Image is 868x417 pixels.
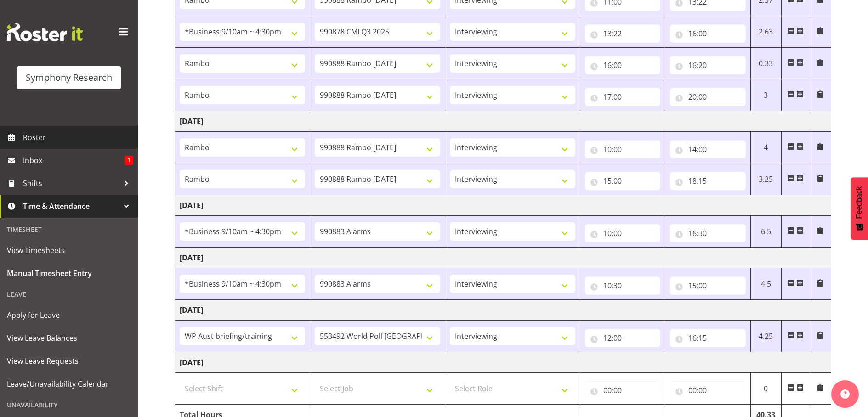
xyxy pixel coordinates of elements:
div: Symphony Research [26,71,112,85]
span: Apply for Leave [7,308,131,322]
div: Leave [2,285,136,304]
input: Click to select... [670,88,746,106]
a: Apply for Leave [2,304,136,327]
input: Click to select... [670,329,746,347]
img: help-xxl-2.png [840,389,850,399]
td: 3 [750,79,781,111]
span: View Timesheets [7,243,131,257]
span: Time & Attendance [23,199,119,213]
input: Click to select... [670,224,746,242]
span: Leave/Unavailability Calendar [7,377,131,391]
td: 0.33 [750,48,781,79]
td: 3.25 [750,163,781,195]
td: [DATE] [175,111,831,132]
input: Click to select... [585,140,661,158]
span: Roster [23,130,133,144]
td: [DATE] [175,300,831,321]
td: 2.63 [750,16,781,48]
input: Click to select... [585,224,661,242]
input: Click to select... [585,56,661,74]
a: Leave/Unavailability Calendar [2,372,136,395]
td: [DATE] [175,352,831,373]
img: Rosterit website logo [7,23,83,41]
input: Click to select... [670,140,746,158]
input: Click to select... [670,276,746,295]
input: Click to select... [585,172,661,190]
td: 6.5 [750,216,781,248]
span: Manual Timesheet Entry [7,266,131,280]
a: View Leave Balances [2,327,136,349]
span: 1 [125,156,133,165]
input: Click to select... [585,381,661,400]
input: Click to select... [585,276,661,295]
td: 4.25 [750,321,781,352]
a: View Leave Requests [2,349,136,372]
td: [DATE] [175,195,831,216]
span: Shifts [23,176,119,190]
div: Unavailability [2,395,136,414]
button: Feedback - Show survey [851,177,868,240]
span: View Leave Requests [7,354,131,368]
div: Timesheet [2,220,136,239]
a: View Timesheets [2,239,136,262]
input: Click to select... [670,56,746,74]
a: Manual Timesheet Entry [2,262,136,285]
span: Feedback [855,186,863,219]
input: Click to select... [670,24,746,43]
input: Click to select... [670,381,746,400]
input: Click to select... [585,88,661,106]
input: Click to select... [585,329,661,347]
td: 4 [750,132,781,163]
td: [DATE] [175,248,831,268]
input: Click to select... [585,24,661,43]
td: 4.5 [750,268,781,300]
input: Click to select... [670,172,746,190]
td: 0 [750,373,781,405]
span: View Leave Balances [7,331,131,345]
span: Inbox [23,153,125,167]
